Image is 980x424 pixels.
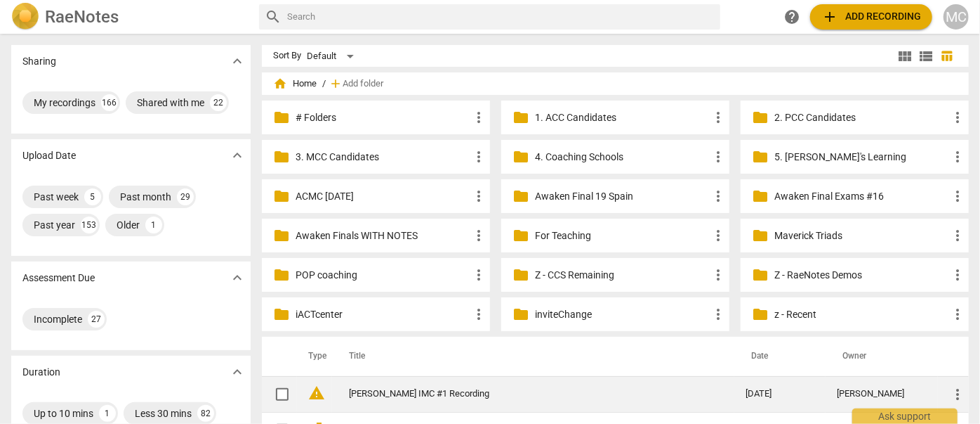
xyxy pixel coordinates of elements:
button: Show more [227,361,248,383]
span: warning [308,385,325,401]
td: [DATE] [734,376,826,412]
span: Home [273,77,317,91]
span: more_vert [470,188,487,205]
img: Logo [11,3,39,31]
p: Assessment Due [22,271,95,285]
input: Search [287,6,715,28]
a: [PERSON_NAME] IMC #1 Recording [349,389,695,399]
th: Date [734,337,826,376]
span: folder [752,227,769,244]
span: more_vert [949,266,966,283]
p: Awaken Final 19 Spain [535,189,710,204]
div: My recordings [34,96,95,110]
div: 1 [99,405,116,422]
div: Sort By [273,51,301,61]
span: more_vert [710,227,727,244]
p: Upload Date [22,148,76,163]
div: Older [117,218,140,232]
p: 2. PCC Candidates [774,110,949,125]
p: 1. ACC Candidates [535,110,710,125]
p: 3. MCC Candidates [296,150,470,165]
span: more_vert [470,266,487,283]
span: folder [752,188,769,205]
th: Type [297,337,332,376]
p: 4. Coaching Schools [535,150,710,165]
button: List view [915,46,936,67]
button: MC [943,4,969,30]
div: 27 [88,311,105,328]
div: [PERSON_NAME] [837,389,927,399]
div: Past year [34,218,75,232]
span: folder [273,266,290,283]
span: folder [512,266,529,283]
div: Past week [34,190,79,204]
span: expand_more [229,53,246,70]
span: expand_more [229,269,246,286]
span: table_chart [941,49,954,63]
span: more_vert [949,188,966,205]
span: more_vert [949,148,966,165]
span: expand_more [229,147,246,164]
span: folder [273,148,290,165]
span: folder [752,109,769,126]
span: more_vert [710,266,727,283]
th: Title [332,337,734,376]
p: POP coaching [296,268,470,283]
div: 82 [197,405,214,422]
a: LogoRaeNotes [11,3,248,31]
span: search [265,8,282,25]
div: 1 [145,217,162,233]
p: Awaken Finals WITH NOTES [296,229,470,243]
button: Show more [227,51,248,72]
span: folder [273,306,290,323]
div: 29 [177,188,194,205]
span: add [329,77,343,91]
div: 166 [101,94,118,111]
span: add [821,8,838,25]
span: home [273,77,287,91]
div: Past month [120,190,171,204]
span: folder [512,188,529,205]
span: folder [512,109,529,126]
div: Less 30 mins [135,406,192,420]
span: more_vert [470,306,487,323]
span: more_vert [710,188,727,205]
p: iACTcenter [296,307,470,322]
h2: RaeNotes [45,7,119,27]
span: help [783,8,800,25]
div: 5 [84,188,101,205]
span: / [322,79,326,89]
span: view_list [918,48,934,65]
span: more_vert [470,109,487,126]
div: 22 [210,94,227,111]
span: more_vert [949,227,966,244]
th: Owner [826,337,938,376]
span: folder [512,306,529,323]
div: Up to 10 mins [34,406,93,420]
span: more_vert [949,386,966,403]
p: Maverick Triads [774,229,949,243]
p: Awaken Final Exams #16 [774,189,949,204]
span: Add recording [821,8,921,25]
span: folder [273,188,290,205]
span: more_vert [710,306,727,323]
button: Show more [227,267,248,288]
span: folder [752,148,769,165]
span: view_module [896,48,913,65]
span: folder [273,227,290,244]
div: Ask support [852,409,958,424]
span: folder [512,148,529,165]
span: more_vert [949,109,966,126]
span: expand_more [229,364,246,380]
button: Show more [227,145,248,166]
p: z - Recent [774,307,949,322]
button: Tile view [894,46,915,67]
p: ACMC June 2025 [296,189,470,204]
p: inviteChange [535,307,710,322]
div: Default [307,45,359,68]
span: folder [512,227,529,244]
span: more_vert [949,306,966,323]
p: Duration [22,365,60,380]
span: folder [273,109,290,126]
